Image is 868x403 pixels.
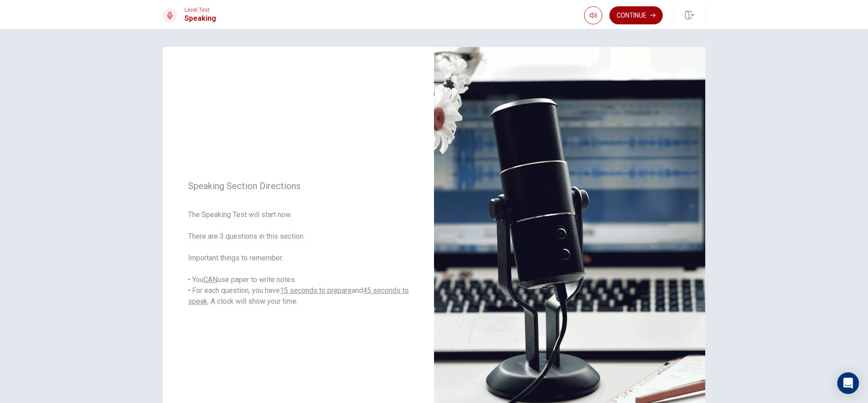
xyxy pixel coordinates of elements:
[188,181,409,191] span: Speaking Section Directions
[184,7,216,13] span: Level Test
[188,209,409,307] span: The Speaking Test will start now. There are 3 questions in this section. Important things to reme...
[609,6,663,24] button: Continue
[184,13,216,24] h1: Speaking
[203,275,217,284] u: CAN
[280,286,352,295] u: 15 seconds to prepare
[837,372,859,394] div: Open Intercom Messenger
